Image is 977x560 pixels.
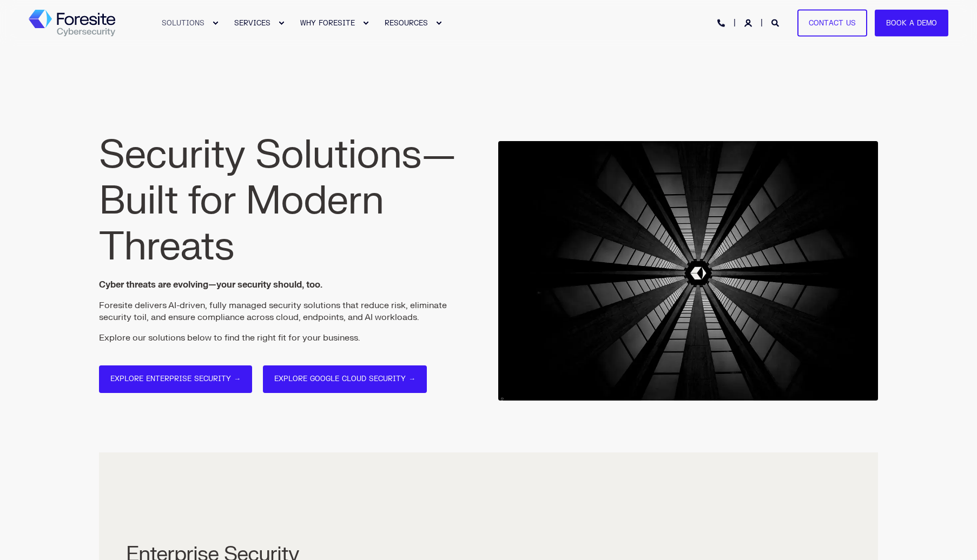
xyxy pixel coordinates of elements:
p: Explore our solutions below to find the right fit for your business. [99,332,479,344]
a: Contact Us [797,9,867,37]
h1: Security Solutions—Built for Modern Threats [99,132,479,270]
div: Expand SERVICES [278,20,285,26]
div: Expand RESOURCES [435,20,442,26]
strong: Cyber threats are evolving—your security should, too. [99,279,322,290]
a: Book a Demo [875,9,948,37]
span: RESOURCES [385,18,428,27]
span: SOLUTIONS [162,18,204,27]
p: Foresite delivers AI-driven, fully managed security solutions that reduce risk, eliminate securit... [99,299,479,323]
img: A series of diminishing size hexagons with powerful connecting lines through each corner towards ... [498,141,878,401]
div: Expand WHY FORESITE [362,20,369,26]
a: Explore Google Cloud Security → [263,365,427,393]
a: Login [744,18,754,27]
span: WHY FORESITE [300,18,355,27]
a: Explore Enterprise Security → [99,365,252,393]
img: Foresite logo, a hexagon shape of blues with a directional arrow to the right hand side, and the ... [29,10,115,37]
a: Open Search [771,18,781,27]
a: Back to Home [29,10,115,37]
div: Expand SOLUTIONS [212,20,219,26]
